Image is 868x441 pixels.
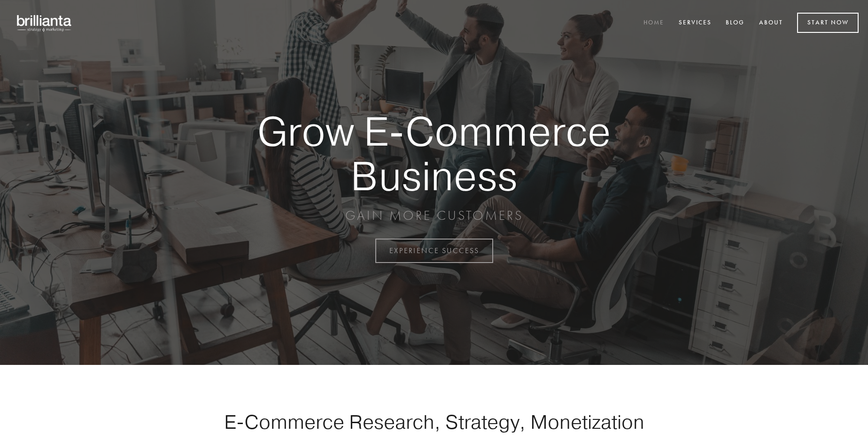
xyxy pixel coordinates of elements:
a: Home [637,15,670,31]
strong: Grow E-Commerce Business [225,109,643,198]
a: Blog [720,15,751,31]
a: About [753,15,789,31]
p: GAIN MORE CUSTOMERS [225,207,643,224]
a: Services [673,15,718,31]
img: brillianta - research, strategy, marketing [9,9,80,37]
a: Start Now [797,13,859,33]
h1: E-Commerce Research, Strategy, Monetization [194,410,674,433]
a: EXPERIENCE SUCCESS [375,239,493,263]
